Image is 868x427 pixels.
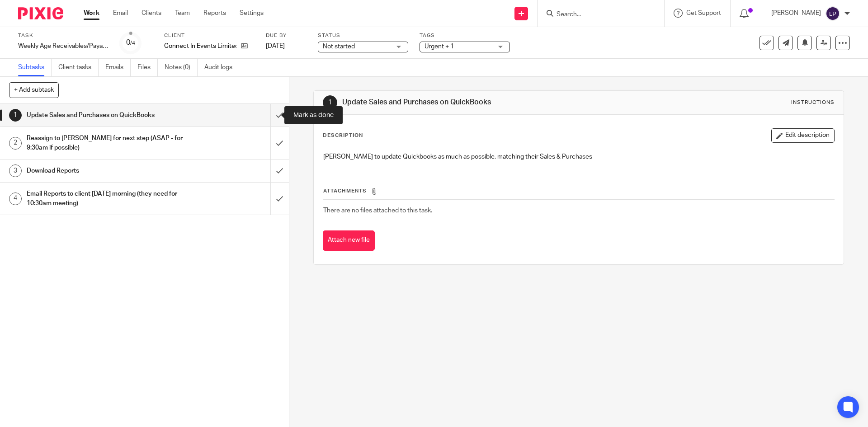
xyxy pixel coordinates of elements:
[164,32,255,39] label: Client
[791,99,835,106] div: Instructions
[323,43,355,50] span: Not started
[9,82,59,98] button: + Add subtask
[342,98,598,107] h1: Update Sales and Purchases on QuickBooks
[164,42,236,51] p: Connect In Events Limited
[240,9,264,18] a: Settings
[18,32,108,39] label: Task
[204,59,239,76] a: Audit logs
[318,32,408,39] label: Status
[323,95,337,110] div: 1
[142,9,161,18] a: Clients
[165,59,198,76] a: Notes (0)
[9,192,22,205] div: 4
[771,128,835,143] button: Edit description
[126,38,135,48] div: 0
[137,59,158,76] a: Files
[27,131,183,155] h1: Reassign to [PERSON_NAME] for next step (ASAP - for 9:30am if possible)
[323,207,432,214] span: There are no files attached to this task.
[113,9,128,18] a: Email
[826,6,840,21] img: svg%3E
[84,9,99,18] a: Work
[9,137,22,150] div: 2
[18,42,108,51] div: Weekly Age Receivables/Payables Report
[686,10,721,16] span: Get Support
[323,152,834,161] p: [PERSON_NAME] to update Quickbooks as much as possible, matching their Sales & Purchases
[105,59,131,76] a: Emails
[203,9,226,18] a: Reports
[27,108,183,122] h1: Update Sales and Purchases on QuickBooks
[27,187,183,210] h1: Email Reports to client [DATE] morning (they need for 10:30am meeting)
[266,32,307,39] label: Due by
[425,43,454,50] span: Urgent + 1
[18,59,52,76] a: Subtasks
[9,109,22,122] div: 1
[58,59,99,76] a: Client tasks
[130,41,135,46] small: /4
[27,164,183,178] h1: Download Reports
[266,43,285,49] span: [DATE]
[18,7,63,19] img: Pixie
[9,164,22,177] div: 3
[175,9,190,18] a: Team
[556,11,637,19] input: Search
[323,188,367,193] span: Attachments
[771,9,821,18] p: [PERSON_NAME]
[323,230,375,251] button: Attach new file
[420,32,510,39] label: Tags
[323,132,363,139] p: Description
